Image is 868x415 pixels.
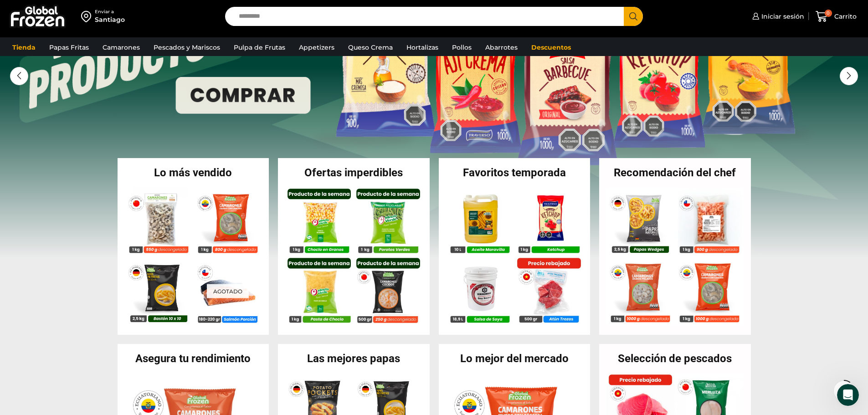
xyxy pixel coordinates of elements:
a: Pulpa de Frutas [229,39,290,56]
a: Iniciar sesión [750,7,804,26]
span: Mensajes [122,307,151,313]
h2: Lo más vendido [118,167,269,178]
button: Mensajes [91,284,182,321]
h2: Las mejores papas [278,353,430,364]
img: Profile image for Global [18,15,36,33]
p: Hola 👋 [18,65,164,80]
h2: Recomendación del chef [599,167,751,178]
h2: Ofertas imperdibles [278,167,430,178]
h2: Asegura tu rendimiento [118,353,269,364]
div: Envíanos un mensajeSolemos responder en unos minutos [9,123,173,157]
p: ¿Cómo podemos ayudarte? [18,80,164,111]
span: Iniciar sesión [759,12,804,21]
h2: Lo mejor del mercado [439,353,591,364]
span: 0 [825,10,832,17]
img: address-field-icon.svg [81,9,95,24]
a: Pescados y Mariscos [149,39,225,56]
span: Carrito [832,12,857,21]
h2: Selección de pescados [599,353,751,364]
span: Inicio [36,307,56,313]
a: Pollos [447,39,476,56]
a: Tienda [8,39,40,56]
div: Santiago [95,15,125,24]
div: Next slide [840,67,858,85]
a: Appetizers [294,39,339,56]
a: Camarones [98,39,144,56]
a: Hortalizas [402,39,443,56]
a: Papas Fritas [45,39,93,56]
div: Solemos responder en unos minutos [19,140,152,149]
h2: Favoritos temporada [439,167,591,178]
div: Previous slide [10,67,28,85]
a: 0 Carrito [813,6,859,27]
a: Descuentos [527,39,575,56]
iframe: Intercom live chat [837,384,859,406]
div: Enviar a [95,9,125,15]
div: Envíanos un mensaje [19,130,152,140]
p: Agotado [206,284,248,298]
a: Queso Crema [344,39,397,56]
div: Cerrar [157,15,173,31]
a: Abarrotes [481,39,522,56]
button: Search button [624,7,643,26]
